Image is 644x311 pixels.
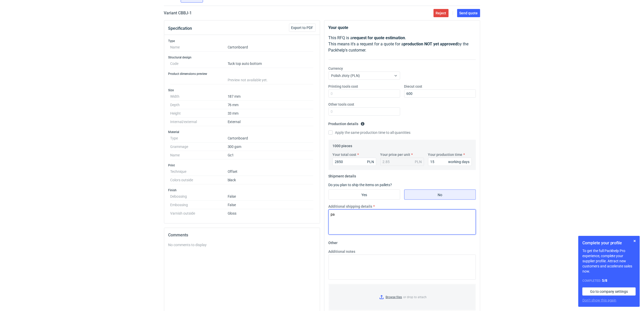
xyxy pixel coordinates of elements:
dt: Type [170,134,228,143]
h3: Finish [168,188,316,192]
dd: Tuck top auto bottom [228,59,314,68]
dd: External [228,118,314,126]
label: Currency [329,66,343,71]
legend: Other [329,239,338,245]
button: Reject [434,9,449,17]
h3: Structural design [168,55,316,59]
strong: production NOT yet approved [404,42,458,46]
span: Send quote [459,11,478,15]
input: 0 [428,158,472,166]
dd: False [228,192,314,201]
input: 0 [329,89,400,98]
button: Skip for now [632,238,638,244]
dd: 187 mm [228,92,314,101]
div: PLN [415,159,422,164]
legend: 1000 pieces [333,142,352,148]
strong: Your quote [329,25,349,30]
strong: 5 / 8 [602,278,607,283]
label: Additional shipping details [329,204,372,209]
label: Apply the same production time to all quantities [329,130,411,135]
span: Preview not available yet. [228,78,268,82]
dd: Cartonboard [228,134,314,143]
div: No comments to display [168,242,316,247]
legend: Shipment details [329,172,356,178]
dd: Gloss [228,209,314,215]
input: 0 [404,89,476,98]
dd: 33 mm [228,109,314,118]
dd: black [228,176,314,184]
h3: Print [168,163,316,167]
dd: Cartonboard [228,43,314,52]
label: or drop to attach [329,284,476,310]
h3: Product dimensions preview [168,72,316,76]
label: Printing tools cost [329,84,358,89]
h2: Comments [168,232,316,238]
label: Additional notes [329,249,355,254]
dd: Offset [228,167,314,176]
label: Do you plan to ship the items on pallets? [329,183,392,187]
dt: Internal/external [170,118,228,126]
span: Polish złoty (PLN) [331,74,360,78]
div: working days [448,159,470,164]
label: Your total cost [333,152,357,157]
label: No [404,189,476,200]
dt: Grammage [170,143,228,151]
dt: Name [170,43,228,52]
textarea: pak [329,209,476,235]
label: Yes [329,189,400,200]
button: Specification [168,22,192,35]
h2: Variant CBBJ - 1 [164,10,192,16]
label: Your production time [428,152,463,157]
dt: Varnish outside [170,209,228,215]
dt: Embossing [170,201,228,209]
dt: Colors outside [170,176,228,184]
p: To get the full Packhelp Pro experience, complete your supplier profile. Attract new customers an... [582,248,636,274]
h3: Type [168,39,316,43]
div: Completed: [582,278,636,283]
legend: Production details [329,120,365,126]
span: Export to PDF [291,26,313,29]
dd: False [228,201,314,209]
h3: Size [168,88,316,92]
dt: Width [170,92,228,101]
dt: Debossing [170,192,228,201]
button: Export to PDF [289,24,316,32]
dt: Technique [170,167,228,176]
label: Other tools cost [329,102,354,107]
dt: Depth [170,101,228,109]
dd: 76 mm [228,101,314,109]
span: Reject [436,11,446,15]
button: Don’t show this again [582,298,617,303]
input: 0 [329,107,400,116]
label: Your price per unit [380,152,410,157]
dt: Code [170,59,228,68]
strong: request for quote estimation [353,35,405,40]
dd: Gc1 [228,151,314,159]
a: Go to company settings [582,287,636,296]
input: 0 [333,158,376,166]
dt: Height [170,109,228,118]
dd: 300 gsm [228,143,314,151]
div: PLN [367,159,374,164]
label: Diecut cost [404,84,422,89]
button: Send quote [457,9,480,17]
p: This RFQ is a . This means it's a request for a quote for a by the Packhelp's customer. [329,35,476,53]
h1: Complete your profile [582,240,636,246]
dt: Name [170,151,228,159]
h3: Material [168,130,316,134]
